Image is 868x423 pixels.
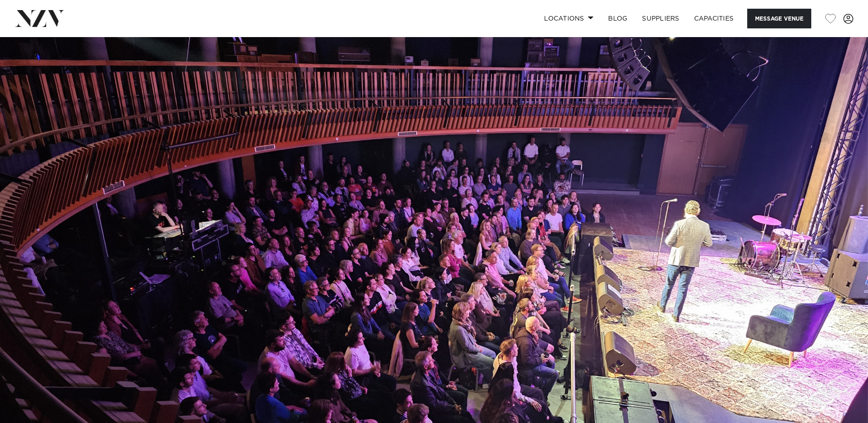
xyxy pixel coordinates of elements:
a: Capacities [687,9,741,28]
a: BLOG [601,9,635,28]
a: Locations [537,9,601,28]
button: Message Venue [747,9,811,28]
img: nzv-logo.png [15,10,65,27]
a: SUPPLIERS [635,9,686,28]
